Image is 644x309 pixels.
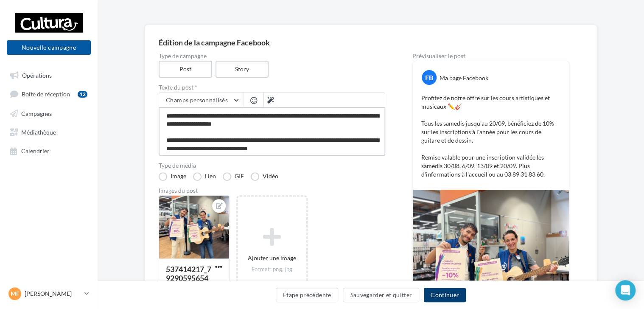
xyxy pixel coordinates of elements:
[5,86,92,101] a: Boîte de réception42
[7,286,91,302] a: MF [PERSON_NAME]
[276,288,339,302] button: Étape précédente
[159,84,385,90] label: Texte du post *
[21,147,50,154] span: Calendrier
[223,172,244,181] label: GIF
[159,163,385,169] label: Type de média
[11,289,20,298] span: MF
[166,264,211,301] div: 537414217_792905956540132_554991937...
[5,124,92,139] a: Médiathèque
[166,96,228,104] span: Champs personnalisés
[440,74,488,82] div: Ma page Facebook
[216,61,269,78] label: Story
[21,110,52,117] span: Campagnes
[159,61,212,78] label: Post
[159,188,385,194] div: Images du post
[5,105,92,121] a: Campagnes
[159,39,583,46] div: Édition de la campagne Facebook
[21,128,56,135] span: Médiathèque
[424,288,466,302] button: Continuer
[343,288,419,302] button: Sauvegarder et quitter
[22,71,52,79] span: Opérations
[251,172,278,181] label: Vidéo
[78,91,87,98] div: 42
[25,289,81,298] p: [PERSON_NAME]
[159,53,385,59] label: Type de campagne
[421,94,560,179] p: Profitez de notre offre sur les cours artistiques et musicaux ✏️🎸 Tous les samedis jusqu'au 20/09...
[193,172,216,181] label: Lien
[22,90,70,98] span: Boîte de réception
[615,280,636,301] div: Open Intercom Messenger
[412,53,569,59] div: Prévisualiser le post
[5,67,92,82] a: Opérations
[159,172,186,181] label: Image
[159,93,244,107] button: Champs personnalisés
[7,40,91,55] button: Nouvelle campagne
[422,70,437,85] div: FB
[5,143,92,158] a: Calendrier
